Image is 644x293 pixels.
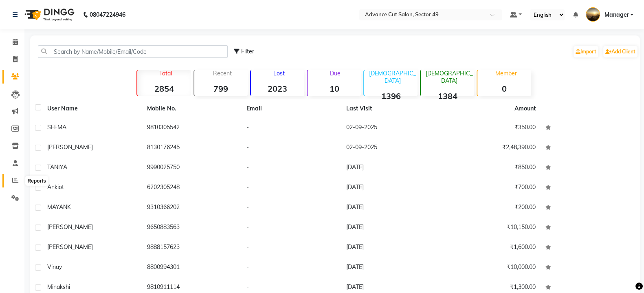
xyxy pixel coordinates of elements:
[47,203,71,211] span: MAYANK
[341,118,441,138] td: 02-09-2025
[341,258,441,278] td: [DATE]
[308,84,361,94] strong: 10
[477,84,531,94] strong: 0
[47,243,93,251] span: [PERSON_NAME]
[42,99,142,118] th: User Name
[441,138,541,158] td: ₹2,48,390.00
[441,178,541,198] td: ₹700.00
[242,158,341,178] td: -
[242,258,341,278] td: -
[194,84,248,94] strong: 799
[47,123,66,131] span: SEEMA
[142,238,242,258] td: 9888157623
[441,118,541,138] td: ₹350.00
[142,118,242,138] td: 9810305542
[341,238,441,258] td: [DATE]
[424,70,474,84] p: [DEMOGRAPHIC_DATA]
[586,7,600,22] img: Manager
[242,118,341,138] td: -
[47,183,64,191] span: ankiot
[254,70,304,77] p: Lost
[341,158,441,178] td: [DATE]
[142,258,242,278] td: 8800994301
[26,176,48,186] div: Reports
[142,198,242,218] td: 9310366202
[367,70,418,84] p: [DEMOGRAPHIC_DATA]
[241,48,254,55] span: Filter
[47,163,67,171] span: TANIYA
[142,99,242,118] th: Mobile No.
[510,99,541,118] th: Amount
[604,11,629,19] span: Manager
[441,198,541,218] td: ₹200.00
[21,3,77,26] img: logo
[341,178,441,198] td: [DATE]
[364,91,418,101] strong: 1396
[47,263,62,271] span: vinay
[242,99,341,118] th: Email
[38,45,228,58] input: Search by Name/Mobile/Email/Code
[47,143,93,151] span: [PERSON_NAME]
[309,70,361,77] p: Due
[242,138,341,158] td: -
[421,91,474,101] strong: 1384
[142,218,242,238] td: 9650883563
[141,70,191,77] p: Total
[90,3,125,26] b: 08047224946
[341,138,441,158] td: 02-09-2025
[341,99,441,118] th: Last Visit
[251,84,304,94] strong: 2023
[603,46,637,57] a: Add Client
[341,198,441,218] td: [DATE]
[47,283,70,291] span: minakshi
[137,84,191,94] strong: 2854
[481,70,531,77] p: Member
[341,218,441,238] td: [DATE]
[198,70,248,77] p: Recent
[441,158,541,178] td: ₹850.00
[441,258,541,278] td: ₹10,000.00
[142,178,242,198] td: 6202305248
[142,158,242,178] td: 9990025750
[142,138,242,158] td: 8130176245
[441,218,541,238] td: ₹10,150.00
[242,178,341,198] td: -
[441,238,541,258] td: ₹1,600.00
[242,198,341,218] td: -
[47,223,93,231] span: [PERSON_NAME]
[574,46,598,57] a: Import
[242,218,341,238] td: -
[242,238,341,258] td: -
